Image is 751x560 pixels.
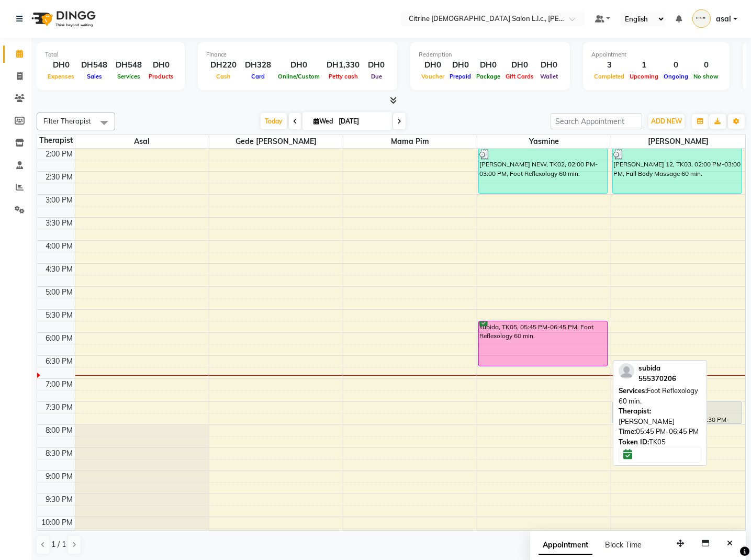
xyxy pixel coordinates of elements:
span: Upcoming [627,73,661,80]
span: Card [249,73,267,80]
span: Due [368,73,385,80]
span: Ongoing [661,73,691,80]
div: Redemption [419,50,562,59]
div: 7:00 PM [43,379,75,390]
div: 05:45 PM-06:45 PM [619,427,701,437]
div: DH328 [241,59,275,71]
div: DH0 [419,59,447,71]
div: DH0 [447,59,474,71]
span: No show [691,73,721,80]
div: Therapist [37,135,75,146]
div: 3:30 PM [43,218,75,229]
span: Mama Pim [343,135,477,148]
span: Gede [PERSON_NAME] [209,135,343,148]
input: Search Appointment [551,113,642,129]
span: Token ID: [619,438,649,446]
span: Services [115,73,143,80]
div: 4:30 PM [43,264,75,275]
span: subida [638,364,660,372]
span: Expenses [45,73,77,80]
span: 1 / 1 [51,539,66,550]
div: 2:30 PM [43,172,75,183]
span: Package [474,73,503,80]
div: 4:00 PM [43,241,75,252]
span: Today [261,113,287,129]
div: 9:30 PM [43,494,75,505]
div: TK05 [619,437,701,447]
div: DH220 [206,59,241,71]
div: 5:00 PM [43,287,75,298]
span: Wed [311,117,335,125]
button: Close [722,535,737,552]
span: Completed [591,73,627,80]
span: Wallet [537,73,561,80]
span: [PERSON_NAME] [611,135,745,148]
div: 555370206 [638,374,676,384]
span: Sales [84,73,105,80]
span: Petty cash [326,73,361,80]
span: yasmine [477,135,611,148]
button: ADD NEW [648,114,685,129]
div: [PERSON_NAME] 12, TK03, 02:00 PM-03:00 PM, Full Body Massage 60 min. [613,149,741,193]
img: profile [619,363,634,379]
span: Block Time [605,540,642,550]
div: subida, TK05, 05:45 PM-06:45 PM, Foot Reflexology 60 min. [479,321,607,366]
div: DH0 [503,59,536,71]
div: DH0 [364,59,389,71]
div: 3 [591,59,627,71]
span: Time: [619,427,636,435]
div: 1 [627,59,661,71]
div: 8:30 PM [43,448,75,459]
span: Foot Reflexology 60 min. [619,386,698,405]
div: 7:30 PM [43,402,75,413]
span: asal [75,135,209,148]
div: DH0 [474,59,503,71]
div: 2:00 PM [43,149,75,160]
div: Appointment [591,50,721,59]
span: Prepaid [447,73,474,80]
div: DH0 [536,59,562,71]
span: Online/Custom [275,73,322,80]
div: 5:30 PM [43,310,75,321]
div: Total [45,50,176,59]
div: DH0 [45,59,77,71]
img: logo [27,4,98,33]
div: [PERSON_NAME] [619,406,701,427]
div: 3:00 PM [43,195,75,206]
div: Finance [206,50,389,59]
div: [PERSON_NAME] NEW, TK02, 02:00 PM-03:00 PM, Foot Reflexology 60 min. [479,149,607,193]
img: asal [692,9,711,28]
div: 0 [691,59,721,71]
div: DH548 [77,59,111,71]
div: 0 [661,59,691,71]
div: 10:00 PM [39,517,75,528]
div: DH1,330 [322,59,364,71]
span: Services: [619,386,647,395]
div: DH0 [275,59,322,71]
span: Products [146,73,176,80]
div: 6:30 PM [43,356,75,367]
div: 8:00 PM [43,425,75,436]
span: asal [716,14,731,25]
span: Cash [214,73,233,80]
span: Appointment [539,536,592,555]
div: 6:00 PM [43,333,75,344]
span: Therapist: [619,407,651,415]
span: ADD NEW [651,117,682,125]
span: Filter Therapist [43,117,91,125]
div: DH548 [111,59,146,71]
div: 9:00 PM [43,471,75,482]
span: Gift Cards [503,73,536,80]
div: DH0 [146,59,176,71]
input: 2025-09-03 [335,114,388,129]
span: Voucher [419,73,447,80]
